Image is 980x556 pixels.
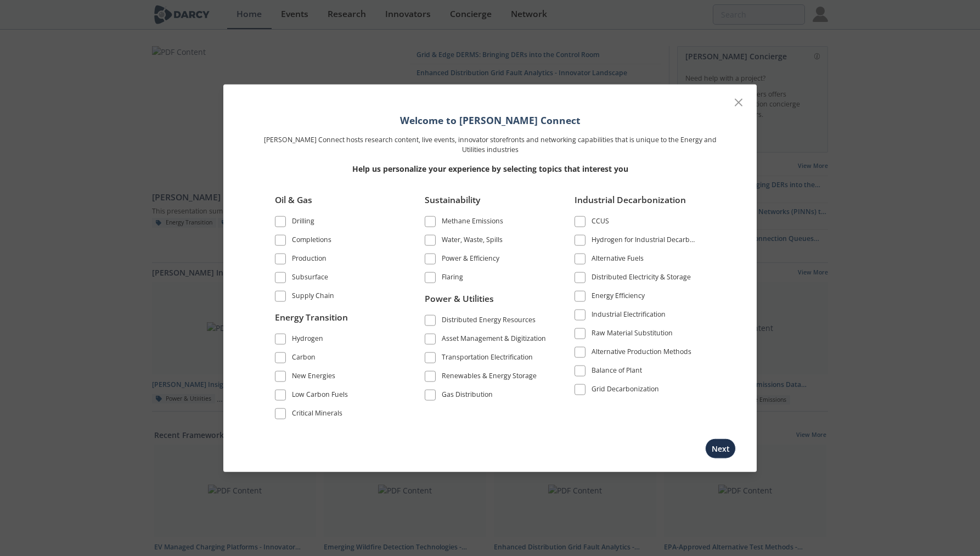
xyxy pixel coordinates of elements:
div: Gas Distribution [442,390,493,403]
div: Industrial Electrification [592,309,666,322]
div: New Energies [292,371,335,384]
div: Energy Transition [275,311,398,332]
div: Supply Chain [292,290,334,304]
div: Alternative Production Methods [592,346,691,360]
div: Raw Material Substitution [592,328,673,341]
div: Sustainability [425,193,548,214]
div: Asset Management & Digitization [442,334,546,347]
div: Transportation Electrification [442,352,533,366]
div: Alternative Fuels [592,253,644,266]
div: Power & Utilities [425,293,548,313]
div: Completions [292,234,331,248]
div: CCUS [592,216,609,229]
div: Grid Decarbonization [592,384,659,397]
div: Industrial Decarbonization [575,193,697,214]
p: [PERSON_NAME] Connect hosts research content, live events, innovator storefronts and networking c... [260,134,720,155]
div: Subsurface [292,272,328,285]
div: Water, Waste, Spills [442,234,503,248]
div: Oil & Gas [275,193,398,214]
div: Flaring [442,272,463,285]
div: Distributed Electricity & Storage [592,272,691,285]
button: Next [705,439,736,459]
div: Critical Minerals [292,408,342,422]
div: Energy Efficiency [592,290,645,304]
div: Low Carbon Fuels [292,390,348,403]
div: Distributed Energy Resources [442,315,536,328]
h1: Welcome to [PERSON_NAME] Connect [260,113,720,127]
div: Methane Emissions [442,216,503,229]
div: Power & Efficiency [442,253,499,266]
div: Carbon [292,352,316,366]
div: Hydrogen for Industrial Decarbonization [592,234,698,248]
div: Balance of Plant [592,365,642,378]
div: Hydrogen [292,334,323,347]
div: Production [292,253,326,266]
p: Help us personalize your experience by selecting topics that interest you [260,162,720,174]
div: Drilling [292,216,314,229]
div: Renewables & Energy Storage [442,371,537,384]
